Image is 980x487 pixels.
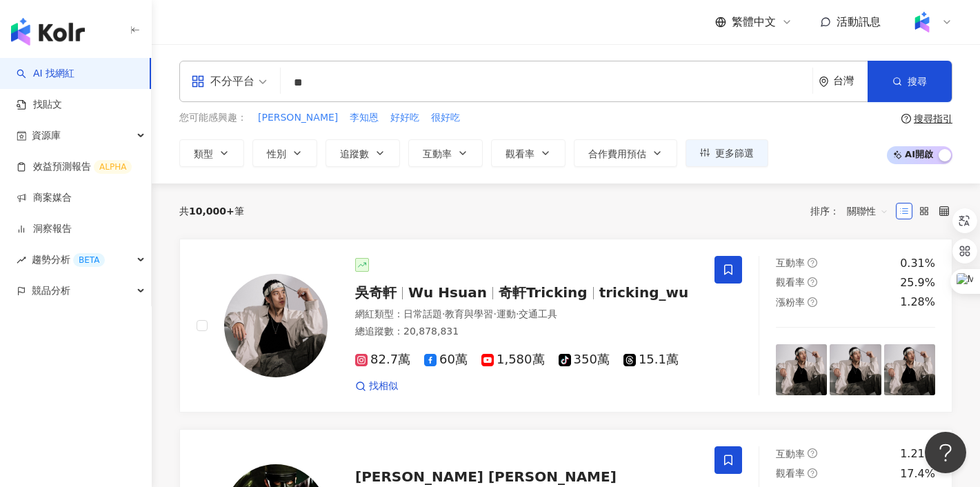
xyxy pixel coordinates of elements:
[369,379,398,393] span: 找相似
[423,148,452,159] span: 互動率
[445,308,493,319] span: 教育與學習
[900,295,935,310] div: 1.28%
[776,277,805,288] span: 觀看率
[194,148,213,159] span: 類型
[430,110,461,126] button: 很好吃
[900,466,935,481] div: 17.4%
[179,206,244,217] div: 共 筆
[808,277,817,287] span: question-circle
[925,432,966,473] iframe: Help Scout Beacon - Open
[776,468,805,479] span: 觀看率
[810,200,896,222] div: 排序：
[493,308,496,319] span: ·
[17,222,72,236] a: 洞察報告
[847,200,888,222] span: 關聯性
[499,284,588,301] span: 奇軒Tricking
[252,139,317,167] button: 性別
[442,308,445,319] span: ·
[909,9,935,35] img: Kolr%20app%20icon%20%281%29.png
[431,111,460,125] span: 很好吃
[258,111,338,125] span: [PERSON_NAME]
[776,344,827,395] img: post-image
[179,111,247,125] span: 您可能感興趣：
[516,308,519,319] span: ·
[355,284,397,301] span: 吳奇軒
[340,148,369,159] span: 追蹤數
[355,468,617,485] span: [PERSON_NAME] [PERSON_NAME]
[408,284,487,301] span: Wu Hsuan
[574,139,677,167] button: 合作費用預估
[686,139,768,167] button: 更多篩選
[776,297,805,308] span: 漲粉率
[390,111,419,125] span: 好好吃
[189,206,234,217] span: 10,000+
[732,14,776,30] span: 繁體中文
[350,111,379,125] span: 李知恩
[224,274,328,377] img: KOL Avatar
[900,275,935,290] div: 25.9%
[355,308,698,321] div: 網紅類型 ：
[191,74,205,88] span: appstore
[837,15,881,28] span: 活動訊息
[900,256,935,271] div: 0.31%
[776,448,805,459] span: 互動率
[519,308,557,319] span: 交通工具
[32,244,105,275] span: 趨勢分析
[868,61,952,102] button: 搜尋
[715,148,754,159] span: 更多篩選
[355,325,698,339] div: 總追蹤數 ： 20,878,831
[830,344,881,395] img: post-image
[599,284,689,301] span: tricking_wu
[901,114,911,123] span: question-circle
[32,275,70,306] span: 競品分析
[326,139,400,167] button: 追蹤數
[497,308,516,319] span: 運動
[559,352,610,367] span: 350萬
[808,297,817,307] span: question-circle
[17,160,132,174] a: 效益預測報告ALPHA
[808,468,817,478] span: question-circle
[73,253,105,267] div: BETA
[349,110,379,126] button: 李知恩
[11,18,85,46] img: logo
[808,448,817,458] span: question-circle
[355,379,398,393] a: 找相似
[481,352,545,367] span: 1,580萬
[506,148,534,159] span: 觀看率
[408,139,483,167] button: 互動率
[833,75,868,87] div: 台灣
[179,139,244,167] button: 類型
[17,98,62,112] a: 找貼文
[17,191,72,205] a: 商案媒合
[355,352,410,367] span: 82.7萬
[900,446,935,461] div: 1.21%
[884,344,935,395] img: post-image
[390,110,420,126] button: 好好吃
[491,139,566,167] button: 觀看率
[808,258,817,268] span: question-circle
[623,352,679,367] span: 15.1萬
[179,239,952,413] a: KOL Avatar吳奇軒Wu Hsuan奇軒Trickingtricking_wu網紅類型：日常話題·教育與學習·運動·交通工具總追蹤數：20,878,83182.7萬60萬1,580萬350...
[191,70,254,92] div: 不分平台
[776,257,805,268] span: 互動率
[819,77,829,87] span: environment
[17,67,74,81] a: searchAI 找網紅
[914,113,952,124] div: 搜尋指引
[403,308,442,319] span: 日常話題
[267,148,286,159] span: 性別
[17,255,26,265] span: rise
[257,110,339,126] button: [PERSON_NAME]
[908,76,927,87] span: 搜尋
[588,148,646,159] span: 合作費用預估
[32,120,61,151] span: 資源庫
[424,352,468,367] span: 60萬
